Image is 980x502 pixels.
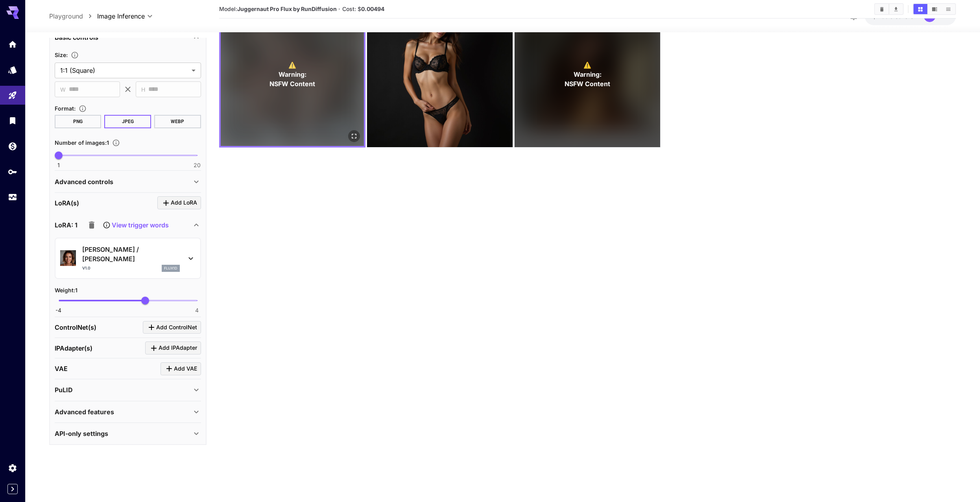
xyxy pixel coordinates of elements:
p: IPAdapter(s) [55,343,92,353]
span: ⚠️ [583,60,591,70]
button: Adjust the dimensions of the generated image by specifying its width and height in pixels, or sel... [68,51,82,59]
p: PuLID [55,385,73,395]
span: credits left [890,13,917,20]
p: LoRA(s) [55,198,79,208]
span: 4 [195,306,199,314]
span: Format : [55,105,76,112]
div: Usage [8,192,17,202]
span: Add LoRA [171,198,197,208]
p: ControlNet(s) [55,323,96,332]
a: Playground [49,11,83,21]
span: Warning: [574,70,602,79]
div: LoRA: 1View trigger words [55,216,201,234]
button: Click to add LoRA [157,196,201,209]
div: PuLID [55,380,201,399]
span: Add VAE [174,364,197,374]
button: Expand sidebar [7,484,18,494]
p: Advanced features [55,407,114,417]
div: Settings [8,463,17,473]
p: LoRA: 1 [55,220,78,230]
div: Advanced features [55,402,201,421]
div: Open in fullscreen [348,130,360,142]
div: API Keys [8,167,17,177]
button: WEBP [154,115,201,128]
img: 9k= [367,2,513,147]
span: Number of images : 1 [55,139,109,146]
button: Show media in video view [928,4,941,14]
div: Library [8,116,17,125]
button: Clear All [875,4,889,14]
span: Add ControlNet [156,323,197,332]
span: 1:1 (Square) [60,66,188,75]
p: VAE [55,364,68,373]
button: Show media in list view [941,4,955,14]
p: Advanced controls [55,177,113,186]
button: Click to add IPAdapter [145,341,201,354]
span: Add IPAdapter [159,343,197,353]
button: PNG [55,115,102,128]
button: Specify how many images to generate in a single request. Each image generation will be charged se... [109,139,123,147]
span: NSFW Content [269,79,315,89]
nav: breadcrumb [49,11,97,21]
span: $2.00 [873,13,890,20]
div: Playground [8,90,17,100]
span: Warning: [278,70,306,79]
button: Click to add ControlNet [143,321,201,334]
p: View trigger words [112,220,169,230]
span: NSFW Content [565,79,610,89]
button: Choose the file format for the output image. [76,105,90,113]
span: 1 [57,161,60,169]
button: View trigger words [103,220,169,230]
p: · [338,4,340,14]
b: 0.00494 [361,6,384,12]
p: API-only settings [55,429,108,438]
div: Advanced controls [55,172,201,191]
button: Download All [889,4,903,14]
span: W [60,85,66,94]
div: [PERSON_NAME] / [PERSON_NAME]v1.0flux1d [60,242,196,275]
span: H [141,85,145,94]
span: 20 [194,161,201,169]
span: Model: [219,6,337,12]
span: Cost: $ [342,6,384,12]
div: Models [8,65,17,75]
div: Clear AllDownload All [874,3,904,15]
p: v1.0 [82,265,90,271]
div: Wallet [8,141,17,151]
span: ⚠️ [288,60,296,70]
span: Size : [55,52,68,58]
p: [PERSON_NAME] / [PERSON_NAME] [82,245,180,264]
b: Juggernaut Pro Flux by RunDiffusion [237,6,337,12]
div: API-only settings [55,424,201,443]
button: Click to add VAE [161,362,201,375]
button: JPEG [104,115,151,128]
span: -4 [55,306,61,314]
div: Show media in grid viewShow media in video viewShow media in list view [913,3,956,15]
div: Home [8,39,17,49]
span: Weight : 1 [55,287,78,293]
p: flux1d [164,266,177,271]
span: Image Inference [97,11,145,21]
button: Show media in grid view [914,4,927,14]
